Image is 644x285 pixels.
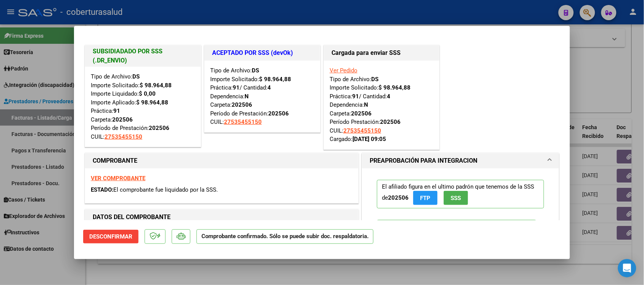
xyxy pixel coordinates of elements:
div: Tipo de Archivo: Importe Solicitado: Importe Liquidado: Importe Aplicado: Práctica: Carpeta: Perí... [91,72,195,141]
strong: $ 98.964,88 [136,99,168,106]
a: VER COMPROBANTE [91,175,145,182]
strong: 91 [352,93,359,100]
a: Ver Pedido [330,67,357,74]
strong: 202506 [351,110,372,117]
strong: 91 [233,84,240,91]
mat-expansion-panel-header: PREAPROBACIÓN PARA INTEGRACION [362,153,559,168]
strong: 91 [113,107,120,114]
strong: 4 [387,93,390,100]
span: SSS [451,195,461,202]
button: Desconfirmar [83,230,138,243]
p: El afiliado figura en el ultimo padrón que tenemos de la SSS de [377,180,544,208]
div: Tipo de Archivo: Importe Solicitado: Práctica: / Cantidad: Dependencia: Carpeta: Período de Prest... [210,66,314,126]
strong: DS [371,76,378,83]
span: El comprobante fue liquidado por la SSS. [113,186,218,193]
strong: DS [132,73,140,80]
strong: 202506 [149,125,169,131]
strong: N [364,101,368,108]
p: Comprobante confirmado. Sólo se puede subir doc. respaldatoria. [196,229,374,244]
h1: ACEPTADO POR SSS (devOk) [212,48,312,58]
span: ESTADO: [91,186,113,193]
span: FTP [420,195,431,202]
button: SSS [444,191,468,205]
h1: SUBSIDIADADO POR SSS (.DR_ENVIO) [93,47,193,65]
strong: 202506 [268,110,289,117]
strong: N [245,93,249,100]
strong: 202506 [380,118,401,125]
strong: $ 0,00 [139,90,156,97]
strong: $ 98.964,88 [140,82,172,89]
h1: PREAPROBACIÓN PARA INTEGRACION [370,156,477,165]
strong: $ 98.964,88 [378,84,411,91]
strong: $ 98.964,88 [259,76,291,83]
strong: 202506 [388,194,409,201]
span: 27535455150 [343,127,381,134]
strong: 202506 [112,116,133,123]
span: Desconfirmar [89,233,132,240]
span: 27535455150 [105,133,142,140]
div: Tipo de Archivo: Importe Solicitado: Práctica: / Cantidad: Dependencia: Carpeta: Período Prestaci... [330,66,434,144]
strong: DATOS DEL COMPROBANTE [93,213,171,221]
span: 27535455150 [224,118,262,125]
button: FTP [413,191,438,205]
strong: [DATE] 09:05 [353,136,386,142]
strong: COMPROBANTE [93,157,137,164]
h1: Cargada para enviar SSS [332,48,432,58]
strong: 4 [267,84,271,91]
strong: 202506 [232,101,252,108]
strong: DS [252,67,259,74]
div: Open Intercom Messenger [618,259,636,277]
